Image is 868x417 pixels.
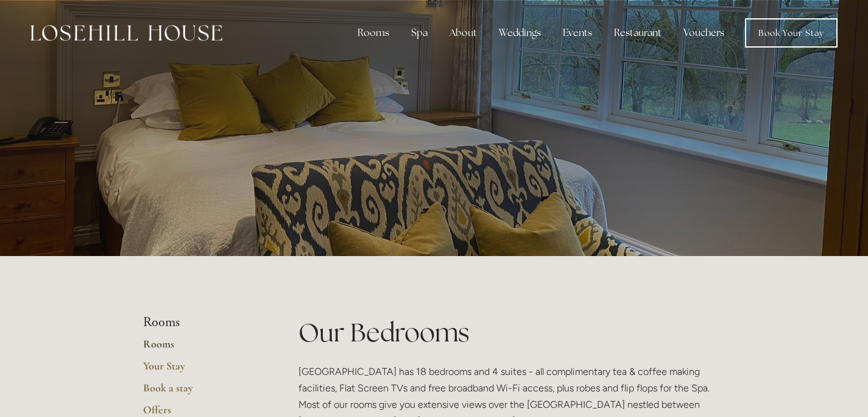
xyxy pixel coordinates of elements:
a: Book a stay [143,381,259,403]
a: Rooms [143,337,259,359]
a: Your Stay [143,359,259,381]
div: Spa [401,21,437,45]
div: Rooms [348,21,399,45]
div: Restaurant [604,21,671,45]
div: Events [553,21,602,45]
div: Weddings [489,21,551,45]
a: Book Your Stay [745,18,838,48]
div: About [440,21,487,45]
h1: Our Bedrooms [298,315,725,351]
a: Vouchers [674,21,734,45]
img: Losehill House [30,25,222,41]
li: Rooms [143,315,259,330]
